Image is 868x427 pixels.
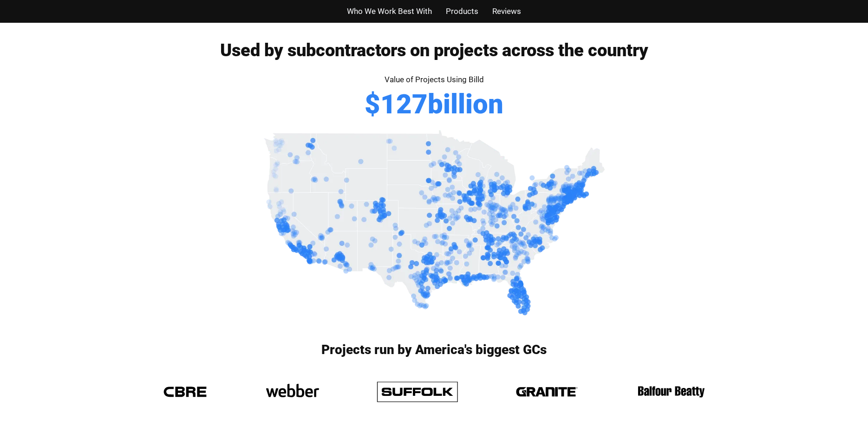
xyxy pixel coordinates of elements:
[156,41,713,59] h2: Used by subcontractors on projects across the country
[428,91,503,118] span: billion
[385,75,484,84] span: Value of Projects Using Billd
[446,5,478,18] a: Products
[156,343,713,356] h3: Projects run by America's biggest GCs
[347,5,432,18] a: Who We Work Best With
[492,5,521,18] a: Reviews
[365,91,380,118] span: $
[380,91,428,118] span: 127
